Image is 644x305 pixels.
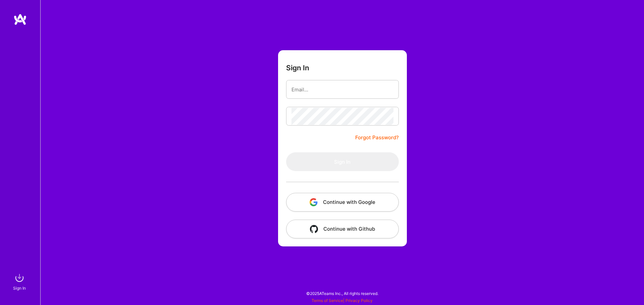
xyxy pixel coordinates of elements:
[286,152,399,171] button: Sign In
[13,271,26,285] img: sign in
[286,220,399,238] button: Continue with Github
[345,298,373,303] a: Privacy Policy
[286,64,309,72] h3: Sign In
[286,193,399,212] button: Continue with Google
[312,298,343,303] a: Terms of Service
[291,81,393,98] input: Email...
[355,134,399,142] a: Forgot Password?
[40,285,644,302] div: © 2025 ATeams Inc., All rights reserved.
[13,285,26,292] div: Sign In
[13,13,27,25] img: logo
[312,298,373,303] span: |
[310,198,318,206] img: icon
[310,225,318,233] img: icon
[14,271,26,292] a: sign inSign In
